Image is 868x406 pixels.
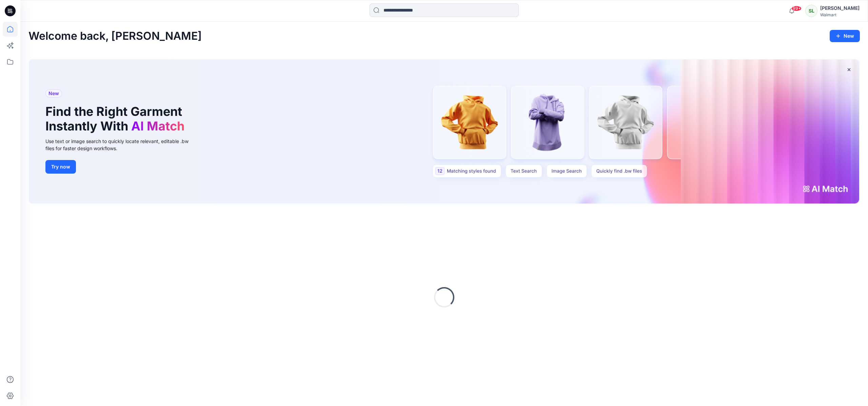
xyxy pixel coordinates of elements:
[131,119,184,134] span: AI Match
[820,4,860,12] div: [PERSON_NAME]
[45,160,76,174] button: Try now
[45,138,198,152] div: Use text or image search to quickly locate relevant, editable .bw files for faster design workflows.
[45,104,188,134] h1: Find the Right Garment Instantly With
[28,30,202,42] h2: Welcome back, [PERSON_NAME]
[791,6,802,11] span: 99+
[830,30,860,42] button: New
[820,12,860,17] div: Walmart
[805,5,817,17] div: SL
[48,89,59,98] span: New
